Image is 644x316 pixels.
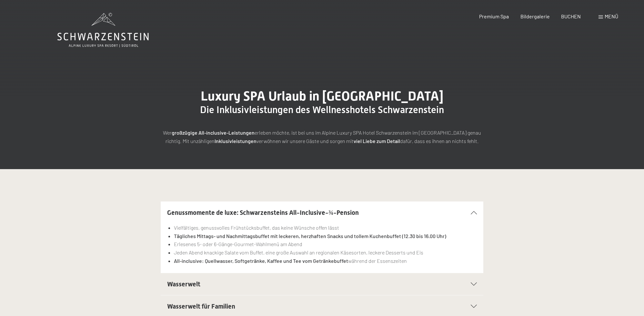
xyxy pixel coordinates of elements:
[479,13,509,19] a: Premium Spa
[174,233,446,239] strong: Tägliches Mittags- und Nachmittagsbuffet mit leckeren, herzhaften Snacks und tollem Kuchenbuffet ...
[561,13,581,19] a: BUCHEN
[354,138,400,144] strong: viel Liebe zum Detail
[174,258,348,264] strong: All-inclusive: Quellwasser, Softgetränke, Kaffee und Tee vom Getränkebuffet
[201,89,443,104] span: Luxury SPA Urlaub in [GEOGRAPHIC_DATA]
[605,13,618,19] span: Menü
[174,240,477,248] li: Erlesenes 5- oder 6-Gänge-Gourmet-Wahlmenü am Abend
[174,257,477,265] li: während der Essenszeiten
[167,209,359,216] span: Genussmomente de luxe: Schwarzensteins All-Inclusive-¾-Pension
[200,104,444,115] span: Die Inklusivleistungen des Wellnesshotels Schwarzenstein
[174,248,477,257] li: Jeden Abend knackige Salate vom Buffet, eine große Auswahl an regionalen Käsesorten, leckere Dess...
[172,129,255,136] strong: großzügige All-inclusive-Leistungen
[167,302,235,310] span: Wasserwelt für Familien
[520,13,550,19] a: Bildergalerie
[161,129,483,145] p: Wer erleben möchte, ist bei uns im Alpine Luxury SPA Hotel Schwarzenstein im [GEOGRAPHIC_DATA] ge...
[174,224,477,232] li: Vielfältiges, genussvolles Frühstücksbuffet, das keine Wünsche offen lässt
[215,138,257,144] strong: Inklusivleistungen
[167,280,200,288] span: Wasserwelt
